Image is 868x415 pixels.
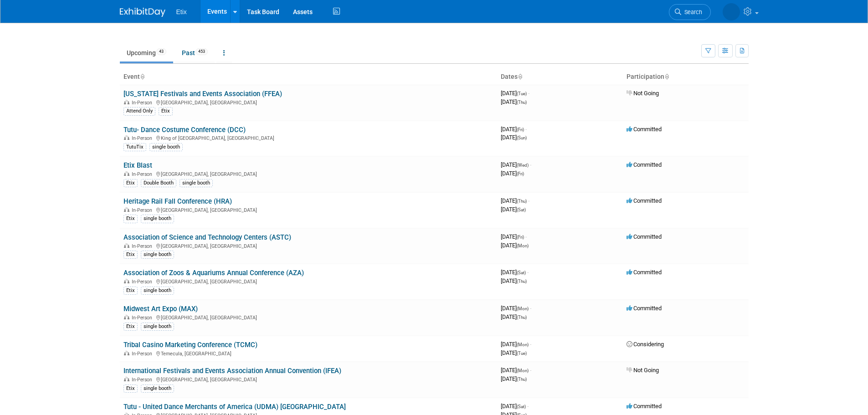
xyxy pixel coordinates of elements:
a: Tribal Casino Marketing Conference (TCMC) [123,341,257,349]
div: King of [GEOGRAPHIC_DATA], [GEOGRAPHIC_DATA] [123,134,493,141]
span: Committed [627,197,662,204]
div: single booth [141,251,174,259]
span: Committed [627,233,662,240]
span: (Thu) [517,315,527,320]
span: - [527,269,529,276]
span: - [530,305,531,312]
div: Etix [123,251,138,259]
span: In-Person [132,207,155,213]
span: - [528,90,529,97]
span: In-Person [132,351,155,357]
span: (Sat) [517,404,526,409]
img: In-Person Event [124,279,129,283]
span: - [528,197,529,204]
div: single booth [141,215,174,223]
span: (Wed) [517,163,529,168]
span: [DATE] [501,90,529,97]
span: [DATE] [501,126,527,133]
span: - [530,367,531,374]
div: [GEOGRAPHIC_DATA], [GEOGRAPHIC_DATA] [123,375,493,383]
th: Participation [623,69,749,85]
a: Upcoming43 [120,44,173,61]
img: In-Person Event [124,243,129,248]
span: In-Person [132,279,155,285]
img: ExhibitDay [120,8,165,17]
span: [DATE] [501,269,529,276]
img: In-Person Event [124,207,129,212]
span: [DATE] [501,98,527,105]
span: (Fri) [517,171,524,176]
span: In-Person [132,243,155,249]
span: [DATE] [501,313,527,320]
span: [DATE] [501,341,531,348]
span: Search [681,9,702,15]
span: (Sat) [517,270,526,275]
div: [GEOGRAPHIC_DATA], [GEOGRAPHIC_DATA] [123,206,493,213]
span: [DATE] [501,277,527,284]
span: [DATE] [501,170,524,177]
span: [DATE] [501,305,531,312]
span: [DATE] [501,242,529,249]
span: [DATE] [501,161,531,168]
span: [DATE] [501,403,529,410]
div: Etix [159,107,173,115]
div: single booth [149,143,183,151]
div: single booth [141,384,174,393]
span: (Thu) [517,100,527,105]
span: [DATE] [501,375,527,382]
div: Etix [123,179,138,187]
img: In-Person Event [124,100,129,104]
span: - [530,161,531,168]
span: (Thu) [517,199,527,204]
div: [GEOGRAPHIC_DATA], [GEOGRAPHIC_DATA] [123,277,493,285]
img: In-Person Event [124,135,129,140]
img: Lakisha Cooper [723,3,740,20]
span: In-Person [132,377,155,383]
a: Midwest Art Expo (MAX) [123,305,198,313]
span: (Tue) [517,351,527,356]
span: Etix [176,8,187,15]
div: single booth [141,287,174,295]
span: Not Going [627,367,659,374]
div: Etix [123,287,138,295]
img: In-Person Event [124,171,129,176]
span: (Fri) [517,235,524,240]
a: Association of Zoos & Aquariums Annual Conference (AZA) [123,269,304,277]
div: [GEOGRAPHIC_DATA], [GEOGRAPHIC_DATA] [123,242,493,249]
span: - [527,403,529,410]
a: Sort by Participation Type [664,73,669,80]
div: TutuTix [123,143,146,151]
span: Not Going [627,90,659,97]
a: Heritage Rail Fall Conference (HRA) [123,197,232,205]
img: In-Person Event [124,315,129,319]
a: Search [669,4,711,20]
div: single booth [180,179,213,187]
div: Attend Only [123,107,155,115]
span: (Tue) [517,91,527,96]
span: In-Person [132,135,155,141]
div: [GEOGRAPHIC_DATA], [GEOGRAPHIC_DATA] [123,170,493,177]
span: (Sun) [517,135,527,140]
div: Etix [123,323,138,331]
span: 453 [195,48,208,55]
span: Committed [627,305,662,312]
span: [DATE] [501,197,529,204]
a: [US_STATE] Festivals and Events Association (FFEA) [123,90,282,98]
a: Etix Blast [123,161,152,169]
span: [DATE] [501,367,531,374]
span: 43 [156,48,166,55]
a: Tutu- Dance Costume Conference (DCC) [123,126,246,134]
span: Committed [627,269,662,276]
span: [DATE] [501,206,526,213]
span: [DATE] [501,233,527,240]
span: Committed [627,126,662,133]
a: Tutu - United Dance Merchants of America (UDMA) [GEOGRAPHIC_DATA] [123,403,346,411]
div: Etix [123,215,138,223]
span: - [525,233,527,240]
span: [DATE] [501,134,527,141]
div: single booth [141,323,174,331]
div: [GEOGRAPHIC_DATA], [GEOGRAPHIC_DATA] [123,98,493,106]
a: Sort by Start Date [518,73,522,80]
img: In-Person Event [124,377,129,381]
span: In-Person [132,171,155,177]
